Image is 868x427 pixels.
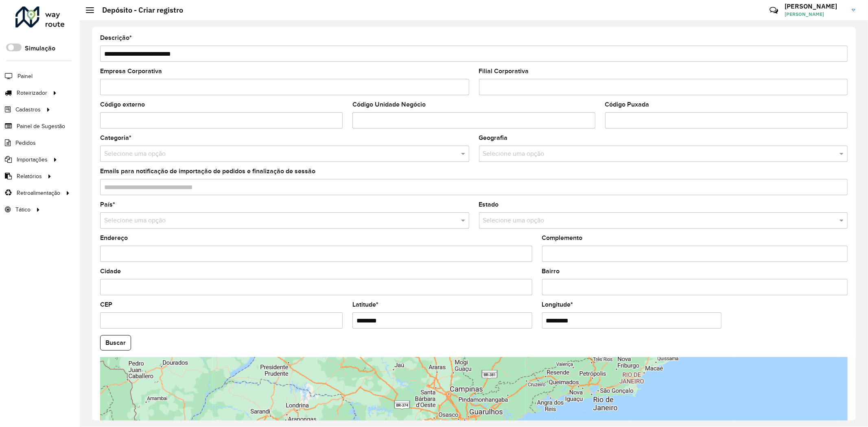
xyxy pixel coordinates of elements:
[15,139,36,147] span: Pedidos
[352,100,426,109] label: Código Unidade Negócio
[100,233,128,243] label: Endereço
[100,266,121,276] label: Cidade
[17,72,33,81] span: Painel
[100,335,131,351] button: Buscar
[100,200,115,209] label: País
[479,200,499,209] label: Estado
[100,300,112,309] label: CEP
[17,189,60,197] span: Retroalimentação
[765,2,783,19] a: Contato Rápido
[17,155,48,164] span: Importações
[17,172,42,181] span: Relatórios
[542,233,583,243] label: Complemento
[17,89,47,97] span: Roteirizador
[100,66,162,76] label: Empresa Corporativa
[100,33,132,43] label: Descrição
[25,44,55,53] label: Simulação
[352,300,378,309] label: Latitude
[542,266,560,276] label: Bairro
[15,105,41,114] span: Cadastros
[542,300,573,309] label: Longitude
[785,11,846,18] span: [PERSON_NAME]
[15,205,31,214] span: Tático
[100,166,315,176] label: Emails para notificação de importação de pedidos e finalização de sessão
[479,133,508,143] label: Geografia
[785,2,846,10] h3: [PERSON_NAME]
[479,66,529,76] label: Filial Corporativa
[100,100,145,109] label: Código externo
[605,100,649,109] label: Código Puxada
[94,6,183,15] h2: Depósito - Criar registro
[100,133,131,143] label: Categoria
[17,122,65,131] span: Painel de Sugestão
